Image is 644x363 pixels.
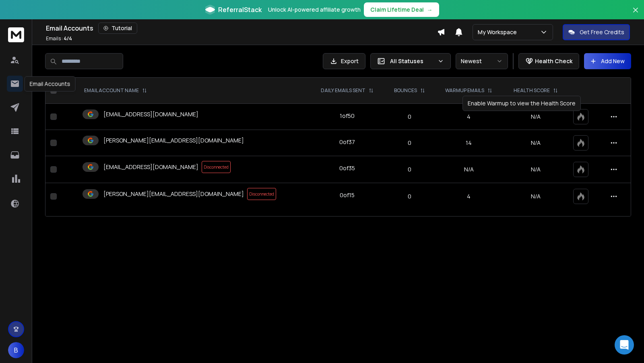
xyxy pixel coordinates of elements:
[339,164,355,172] div: 0 of 35
[103,163,198,171] p: [EMAIL_ADDRESS][DOMAIN_NAME]
[247,188,276,200] span: Disconnected
[323,53,365,69] button: Export
[202,161,231,173] span: Disconnected
[389,192,429,200] p: 0
[389,165,429,173] p: 0
[445,87,484,94] p: WARMUP EMAILS
[25,76,76,91] div: Email Accounts
[563,24,630,40] button: Get Free Credits
[478,28,520,36] p: My Workspace
[268,6,361,14] p: Unlock AI-powered affiliate growth
[435,130,503,156] td: 14
[508,139,563,147] p: N/A
[98,23,137,34] button: Tutorial
[84,87,147,94] div: EMAIL ACCOUNT NAME
[535,57,572,65] p: Health Check
[46,23,437,34] div: Email Accounts
[8,342,24,358] button: B
[456,53,508,69] button: Newest
[389,139,429,147] p: 0
[103,136,244,144] p: [PERSON_NAME][EMAIL_ADDRESS][DOMAIN_NAME]
[218,5,262,14] span: ReferralStack
[630,5,641,24] button: Close banner
[462,96,581,111] div: Enable Warmup to view the Health Score
[394,87,417,94] p: BOUNCES
[340,112,355,120] div: 1 of 50
[364,2,439,17] button: Claim Lifetime Deal→
[518,53,579,69] button: Health Check
[340,191,355,199] div: 0 of 15
[615,335,634,355] div: Open Intercom Messenger
[584,53,631,69] button: Add New
[321,87,365,94] p: DAILY EMAILS SENT
[103,110,198,118] p: [EMAIL_ADDRESS][DOMAIN_NAME]
[339,138,355,146] div: 0 of 37
[508,192,563,200] p: N/A
[390,57,434,65] p: All Statuses
[103,190,244,198] p: [PERSON_NAME][EMAIL_ADDRESS][DOMAIN_NAME]
[435,183,503,210] td: 4
[64,35,72,42] span: 4 / 4
[435,156,503,183] td: N/A
[580,28,624,36] p: Get Free Credits
[435,104,503,130] td: 4
[46,35,72,42] p: Emails :
[427,6,433,14] span: →
[508,165,563,173] p: N/A
[514,87,550,94] p: HEALTH SCORE
[508,113,563,121] p: N/A
[389,113,429,121] p: 0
